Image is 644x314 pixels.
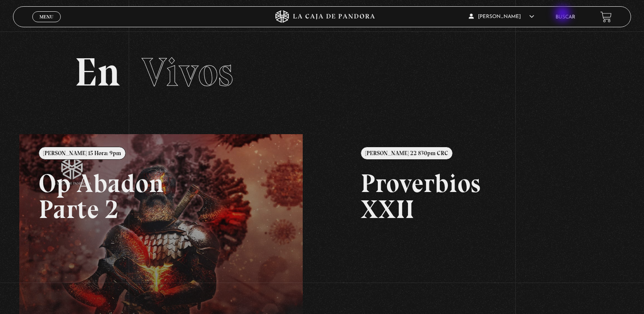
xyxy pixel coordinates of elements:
[556,15,575,20] a: Buscar
[469,14,534,19] span: [PERSON_NAME]
[37,21,57,27] span: Cerrar
[75,52,569,92] h2: En
[39,14,53,19] span: Menu
[600,11,612,22] a: View your shopping cart
[142,48,233,96] span: Vivos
